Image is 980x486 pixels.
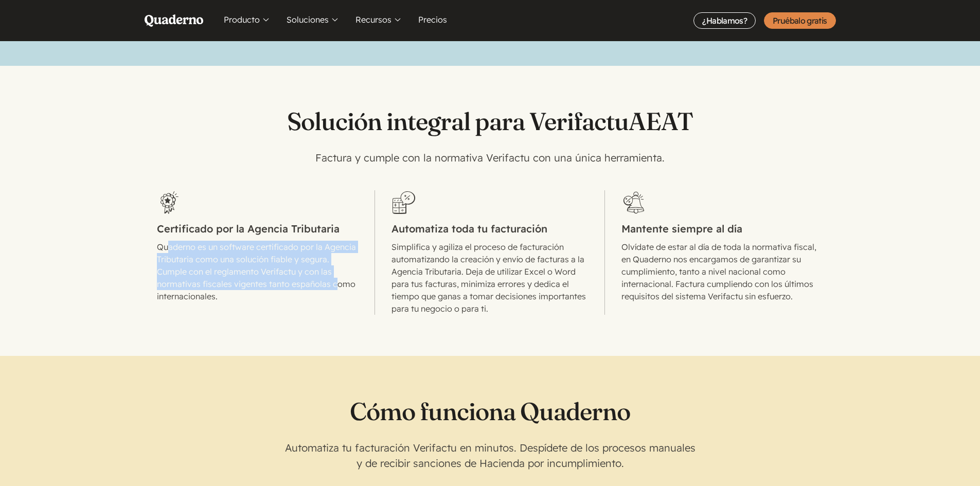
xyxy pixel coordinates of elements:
[391,221,588,237] h3: Automatiza toda tu facturación
[157,241,359,302] p: Quaderno es un software certificado por la Agencia Tributaria como una solución fiable y segura. ...
[621,241,823,302] p: Olvídate de estar al día de toda la normativa fiscal, en Quaderno nos encargamos de garantizar su...
[157,221,359,237] h3: Certificado por la Agencia Tributaria
[157,107,824,136] h2: Solución integral para Verifactu
[764,12,835,29] a: Pruébalo gratis
[621,221,823,237] h3: Mantente siempre al día
[629,106,693,136] abbr: Agencia Estatal de Administración Tributaria
[693,12,756,29] a: ¿Hablamos?
[157,397,824,426] h2: Cómo funciona Quaderno
[284,150,696,166] p: Factura y cumple con la normativa Verifactu con una única herramienta.
[284,440,696,471] p: Automatiza tu facturación Verifactu en minutos. Despídete de los procesos manuales y de recibir s...
[391,241,588,315] p: Simplifica y agiliza el proceso de facturación automatizando la creación y envío de facturas a la...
